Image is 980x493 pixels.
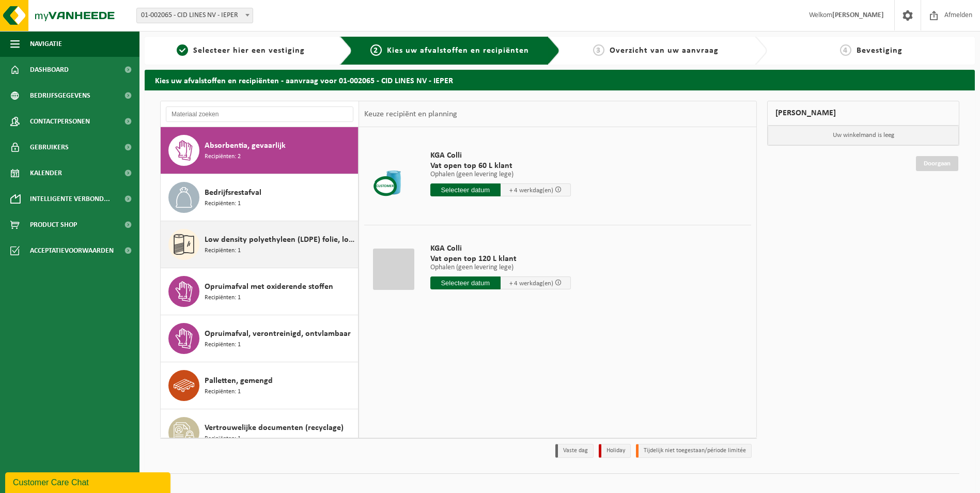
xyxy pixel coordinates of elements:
[430,150,571,161] span: KGA Colli
[136,8,253,23] span: 01-002065 - CID LINES NV - IEPER
[145,70,975,90] h2: Kies uw afvalstoffen en recipiënten - aanvraag voor 01-002065 - CID LINES NV - IEPER
[768,126,959,145] p: Uw winkelmand is leeg
[161,268,359,315] button: Opruimafval met oxiderende stoffen Recipiënten: 1
[430,161,571,171] span: Vat open top 60 L klant
[205,293,241,303] span: Recipiënten: 1
[593,44,604,56] span: 3
[767,101,959,126] div: [PERSON_NAME]
[166,106,353,122] input: Materiaal zoeken
[150,44,332,57] a: 1Selecteer hier een vestiging
[30,83,90,109] span: Bedrijfsgegevens
[205,152,241,162] span: Recipiënten: 2
[205,328,351,340] span: Opruimafval, verontreinigd, ontvlambaar
[161,409,359,456] button: Vertrouwelijke documenten (recyclage) Recipiënten: 1
[205,199,241,209] span: Recipiënten: 1
[30,57,69,83] span: Dashboard
[161,127,359,174] button: Absorbentia, gevaarlijk Recipiënten: 2
[205,422,344,434] span: Vertrouwelijke documenten (recyclage)
[193,47,305,55] span: Selecteer hier een vestiging
[509,187,553,194] span: + 4 werkdag(en)
[161,315,359,362] button: Opruimafval, verontreinigd, ontvlambaar Recipiënten: 1
[599,444,631,458] li: Holiday
[430,171,571,178] p: Ophalen (geen levering lege)
[430,254,571,264] span: Vat open top 120 L klant
[205,187,261,199] span: Bedrijfsrestafval
[430,276,501,289] input: Selecteer datum
[137,8,253,23] span: 01-002065 - CID LINES NV - IEPER
[30,109,90,134] span: Contactpersonen
[205,246,241,256] span: Recipiënten: 1
[370,44,382,56] span: 2
[205,387,241,397] span: Recipiënten: 1
[205,375,273,387] span: Palletten, gemengd
[161,362,359,409] button: Palletten, gemengd Recipiënten: 1
[916,156,958,171] a: Doorgaan
[636,444,752,458] li: Tijdelijk niet toegestaan/période limitée
[555,444,594,458] li: Vaste dag
[430,243,571,254] span: KGA Colli
[205,234,355,246] span: Low density polyethyleen (LDPE) folie, los, naturel
[5,470,173,493] iframe: chat widget
[205,281,333,293] span: Opruimafval met oxiderende stoffen
[840,44,851,56] span: 4
[832,11,884,19] strong: [PERSON_NAME]
[509,280,553,287] span: + 4 werkdag(en)
[387,47,529,55] span: Kies uw afvalstoffen en recipiënten
[161,174,359,221] button: Bedrijfsrestafval Recipiënten: 1
[359,101,462,127] div: Keuze recipiënt en planning
[30,212,77,238] span: Product Shop
[30,160,62,186] span: Kalender
[177,44,188,56] span: 1
[205,140,286,152] span: Absorbentia, gevaarlijk
[857,47,903,55] span: Bevestiging
[430,264,571,271] p: Ophalen (geen levering lege)
[610,47,719,55] span: Overzicht van uw aanvraag
[161,221,359,268] button: Low density polyethyleen (LDPE) folie, los, naturel Recipiënten: 1
[30,134,69,160] span: Gebruikers
[30,186,110,212] span: Intelligente verbond...
[205,434,241,444] span: Recipiënten: 1
[205,340,241,350] span: Recipiënten: 1
[30,31,62,57] span: Navigatie
[30,238,114,264] span: Acceptatievoorwaarden
[430,183,501,196] input: Selecteer datum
